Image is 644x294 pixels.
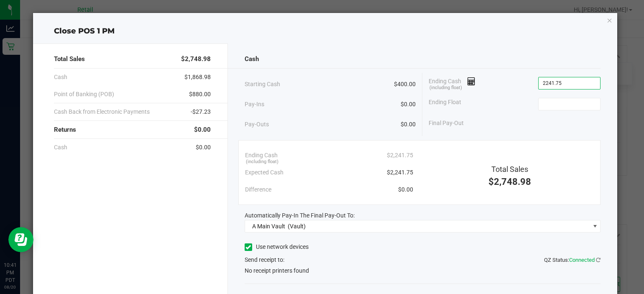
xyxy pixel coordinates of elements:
span: Starting Cash [245,80,280,89]
label: Use network devices [245,243,309,251]
span: QZ Status: [544,257,601,263]
span: $400.00 [394,80,416,89]
span: No receipt printers found [245,266,309,275]
span: Total Sales [491,165,528,174]
span: Cash [245,54,259,64]
span: Difference [245,185,271,194]
span: $880.00 [189,90,211,99]
span: (including float) [246,159,279,166]
span: Cash [54,143,67,152]
span: Cash [54,73,67,82]
span: $0.00 [401,120,416,129]
span: Ending Float [429,98,461,110]
span: Final Pay-Out [429,119,464,128]
span: Connected [569,257,595,263]
span: $0.00 [398,185,413,194]
span: Point of Banking (POB) [54,90,114,99]
span: Ending Cash [245,151,278,160]
span: Send receipt to: [245,256,284,263]
span: Expected Cash [245,168,284,177]
span: $2,748.98 [181,54,211,64]
span: $0.00 [401,100,416,109]
span: (including float) [429,84,462,92]
span: Pay-Ins [245,100,264,109]
div: Close POS 1 PM [33,26,618,37]
span: $2,241.75 [387,151,413,160]
iframe: Resource center [8,227,33,252]
span: $0.00 [194,125,211,135]
span: $2,748.98 [488,176,531,187]
div: Returns [54,121,211,139]
span: Total Sales [54,54,85,64]
span: Pay-Outs [245,120,269,129]
span: $0.00 [196,143,211,152]
span: $2,241.75 [387,168,413,177]
span: A Main Vault [252,223,285,230]
span: Cash Back from Electronic Payments [54,107,150,116]
span: (Vault) [288,223,306,230]
span: -$27.23 [191,107,211,116]
span: Automatically Pay-In The Final Pay-Out To: [245,212,355,219]
span: $1,868.98 [184,73,211,82]
span: Ending Cash [429,77,475,89]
